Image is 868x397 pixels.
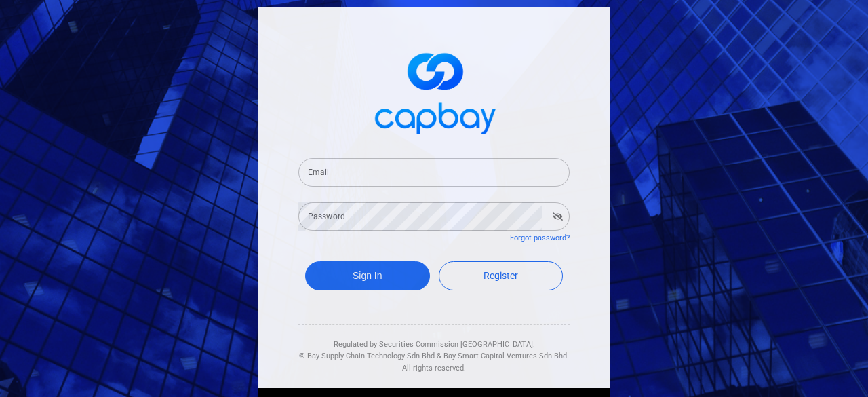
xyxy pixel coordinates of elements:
[305,261,430,290] button: Sign In
[510,233,570,242] a: Forgot password?
[439,261,564,290] a: Register
[484,270,518,281] span: Register
[299,352,435,360] span: © Bay Supply Chain Technology Sdn Bhd
[443,352,569,360] span: Bay Smart Capital Ventures Sdn Bhd.
[298,325,570,375] div: Regulated by Securities Commission [GEOGRAPHIC_DATA]. & All rights reserved.
[366,41,502,142] img: logo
